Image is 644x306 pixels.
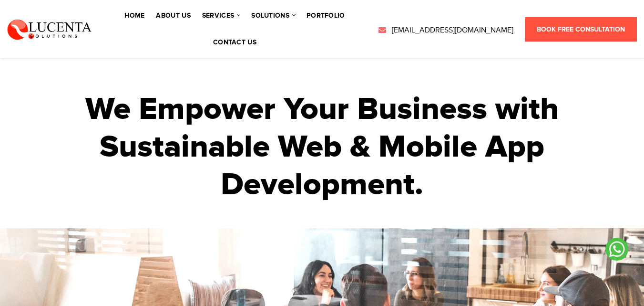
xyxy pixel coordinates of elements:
a: Home [124,12,144,19]
span: Book Free Consultation [537,25,625,33]
a: About Us [156,12,190,19]
img: Lucenta Solutions [7,18,92,40]
a: Book Free Consultation [525,17,637,42]
a: portfolio [307,12,345,19]
a: contact us [213,39,256,46]
a: services [202,12,240,19]
a: [EMAIL_ADDRESS][DOMAIN_NAME] [378,25,513,36]
a: solutions [251,12,295,19]
h1: We Empower Your Business with Sustainable Web & Mobile App Development. [60,91,584,204]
